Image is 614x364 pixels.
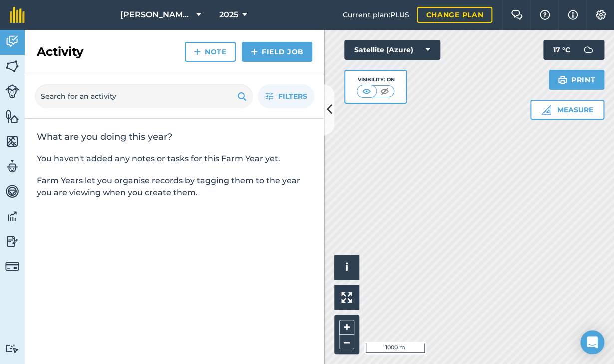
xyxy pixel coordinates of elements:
[5,234,19,249] img: svg+xml;base64,PD94bWwgdmVyc2lvbj0iMS4wIiBlbmNvZGluZz0idXRmLTgiPz4KPCEtLSBHZW5lcmF0b3I6IEFkb2JlIE...
[242,42,312,62] a: Field Job
[595,10,607,20] img: A cog icon
[539,10,551,20] img: A question mark icon
[5,159,19,174] img: svg+xml;base64,PD94bWwgdmVyc2lvbj0iMS4wIiBlbmNvZGluZz0idXRmLTgiPz4KPCEtLSBHZW5lcmF0b3I6IEFkb2JlIE...
[251,46,258,58] img: svg+xml;base64,PHN2ZyB4bWxucz0iaHR0cDovL3d3dy53My5vcmcvMjAwMC9zdmciIHdpZHRoPSIxNCIgaGVpZ2h0PSIyNC...
[339,335,354,349] button: –
[357,76,395,84] div: Visibility: On
[219,9,238,21] span: 2025
[530,100,604,120] button: Measure
[360,86,373,96] img: svg+xml;base64,PHN2ZyB4bWxucz0iaHR0cDovL3d3dy53My5vcmcvMjAwMC9zdmciIHdpZHRoPSI1MCIgaGVpZ2h0PSI0MC...
[5,134,19,149] img: svg+xml;base64,PHN2ZyB4bWxucz0iaHR0cDovL3d3dy53My5vcmcvMjAwMC9zdmciIHdpZHRoPSI1NiIgaGVpZ2h0PSI2MC...
[37,131,312,143] h2: What are you doing this year?
[5,184,19,199] img: svg+xml;base64,PD94bWwgdmVyc2lvbj0iMS4wIiBlbmNvZGluZz0idXRmLTgiPz4KPCEtLSBHZW5lcmF0b3I6IEFkb2JlIE...
[185,42,236,62] a: Note
[278,91,307,102] span: Filters
[5,34,19,49] img: svg+xml;base64,PD94bWwgdmVyc2lvbj0iMS4wIiBlbmNvZGluZz0idXRmLTgiPz4KPCEtLSBHZW5lcmF0b3I6IEFkb2JlIE...
[580,330,604,354] div: Open Intercom Messenger
[5,209,19,224] img: svg+xml;base64,PD94bWwgdmVyc2lvbj0iMS4wIiBlbmNvZGluZz0idXRmLTgiPz4KPCEtLSBHZW5lcmF0b3I6IEFkb2JlIE...
[568,9,578,21] img: svg+xml;base64,PHN2ZyB4bWxucz0iaHR0cDovL3d3dy53My5vcmcvMjAwMC9zdmciIHdpZHRoPSIxNyIgaGVpZ2h0PSIxNy...
[341,292,352,303] img: Four arrows, one pointing top left, one top right, one bottom right and the last bottom left
[344,40,440,60] button: Satellite (Azure)
[10,7,25,23] img: fieldmargin Logo
[578,40,598,60] img: svg+xml;base64,PD94bWwgdmVyc2lvbj0iMS4wIiBlbmNvZGluZz0idXRmLTgiPz4KPCEtLSBHZW5lcmF0b3I6IEFkb2JlIE...
[553,40,570,60] span: 17 ° C
[35,84,253,108] input: Search for an activity
[543,40,604,60] button: 17 °C
[417,7,492,23] a: Change plan
[345,261,348,273] span: i
[378,86,391,96] img: svg+xml;base64,PHN2ZyB4bWxucz0iaHR0cDovL3d3dy53My5vcmcvMjAwMC9zdmciIHdpZHRoPSI1MCIgaGVpZ2h0PSI0MC...
[37,153,312,165] p: You haven't added any notes or tasks for this Farm Year yet.
[5,259,19,273] img: svg+xml;base64,PD94bWwgdmVyc2lvbj0iMS4wIiBlbmNvZGluZz0idXRmLTgiPz4KPCEtLSBHZW5lcmF0b3I6IEFkb2JlIE...
[558,74,567,86] img: svg+xml;base64,PHN2ZyB4bWxucz0iaHR0cDovL3d3dy53My5vcmcvMjAwMC9zdmciIHdpZHRoPSIxOSIgaGVpZ2h0PSIyNC...
[511,10,523,20] img: Two speech bubbles overlapping with the left bubble in the forefront
[194,46,201,58] img: svg+xml;base64,PHN2ZyB4bWxucz0iaHR0cDovL3d3dy53My5vcmcvMjAwMC9zdmciIHdpZHRoPSIxNCIgaGVpZ2h0PSIyNC...
[334,255,359,280] button: i
[258,84,314,108] button: Filters
[5,84,19,98] img: svg+xml;base64,PD94bWwgdmVyc2lvbj0iMS4wIiBlbmNvZGluZz0idXRmLTgiPz4KPCEtLSBHZW5lcmF0b3I6IEFkb2JlIE...
[5,344,19,353] img: svg+xml;base64,PD94bWwgdmVyc2lvbj0iMS4wIiBlbmNvZGluZz0idXRmLTgiPz4KPCEtLSBHZW5lcmF0b3I6IEFkb2JlIE...
[5,109,19,124] img: svg+xml;base64,PHN2ZyB4bWxucz0iaHR0cDovL3d3dy53My5vcmcvMjAwMC9zdmciIHdpZHRoPSI1NiIgaGVpZ2h0PSI2MC...
[37,44,83,60] h2: Activity
[541,105,551,115] img: Ruler icon
[549,70,605,90] button: Print
[237,90,247,102] img: svg+xml;base64,PHN2ZyB4bWxucz0iaHR0cDovL3d3dy53My5vcmcvMjAwMC9zdmciIHdpZHRoPSIxOSIgaGVpZ2h0PSIyNC...
[120,9,192,21] span: [PERSON_NAME] Farm
[342,9,409,20] span: Current plan : PLUS
[339,320,354,335] button: +
[5,59,19,74] img: svg+xml;base64,PHN2ZyB4bWxucz0iaHR0cDovL3d3dy53My5vcmcvMjAwMC9zdmciIHdpZHRoPSI1NiIgaGVpZ2h0PSI2MC...
[37,175,312,199] p: Farm Years let you organise records by tagging them to the year you are viewing when you create t...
